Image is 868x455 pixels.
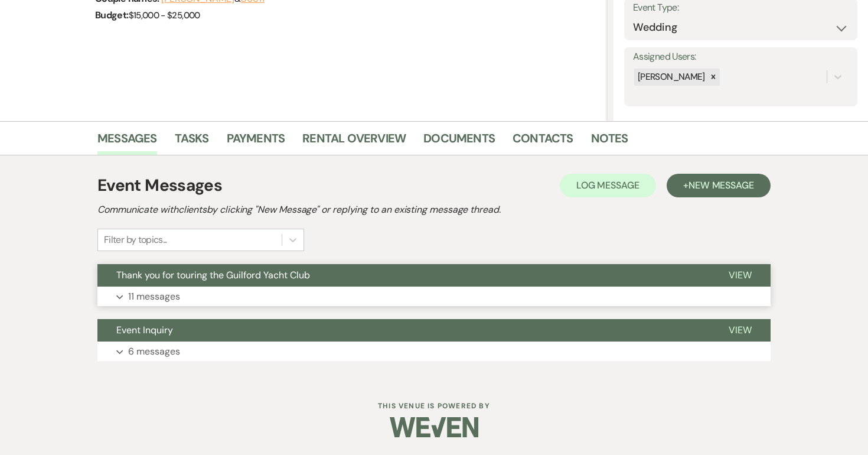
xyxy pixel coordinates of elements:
button: Thank you for touring the Guilford Yacht Club [97,264,710,287]
a: Tasks [175,129,209,155]
h2: Communicate with clients by clicking "New Message" or replying to an existing message thread. [97,203,771,217]
span: $15,000 - $25,000 [129,9,200,21]
button: 11 messages [97,287,771,307]
span: View [729,269,752,281]
span: View [729,324,752,336]
span: Budget: [95,9,129,21]
span: New Message [688,179,754,191]
div: Filter by topics... [104,233,167,247]
button: 6 messages [97,342,771,362]
button: Log Message [560,174,656,197]
a: Notes [591,129,628,155]
h1: Event Messages [97,173,222,198]
button: View [710,319,771,342]
label: Assigned Users: [633,48,849,66]
a: Rental Overview [302,129,406,155]
span: Log Message [576,179,639,191]
a: Documents [423,129,495,155]
a: Contacts [513,129,573,155]
div: [PERSON_NAME] [634,69,707,86]
a: Messages [97,129,157,155]
button: Event Inquiry [97,319,710,342]
button: View [710,264,771,287]
button: +New Message [667,174,771,197]
span: Event Inquiry [116,324,173,336]
span: Thank you for touring the Guilford Yacht Club [116,269,310,281]
a: Payments [227,129,285,155]
p: 6 messages [128,344,180,359]
p: 11 messages [128,289,180,304]
img: Weven Logo [390,407,478,448]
